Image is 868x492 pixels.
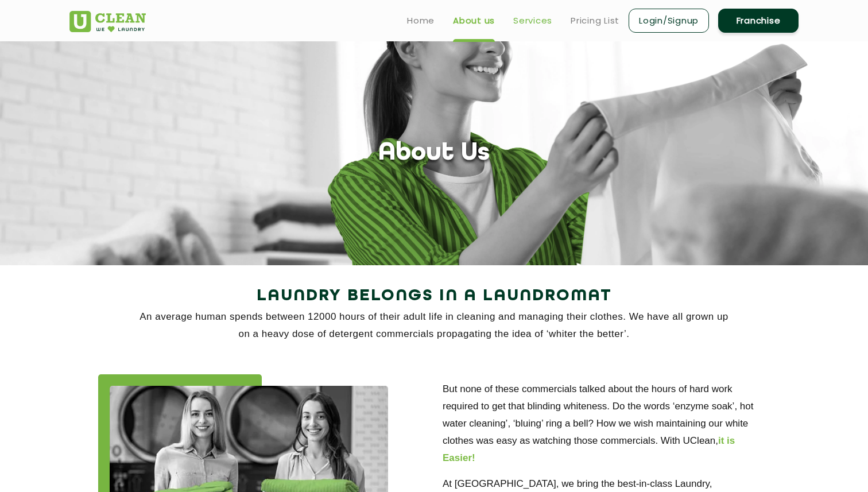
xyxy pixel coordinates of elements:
[378,139,490,168] h1: About Us
[629,9,709,33] a: Login/Signup
[69,282,799,310] h2: Laundry Belongs in a Laundromat
[718,9,799,33] a: Franchise
[407,14,435,28] a: Home
[443,381,770,467] p: But none of these commercials talked about the hours of hard work required to get that blinding w...
[513,14,552,28] a: Services
[69,308,799,343] p: An average human spends between 12000 hours of their adult life in cleaning and managing their cl...
[571,14,619,28] a: Pricing List
[453,14,495,28] a: About us
[69,11,146,32] img: UClean Laundry and Dry Cleaning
